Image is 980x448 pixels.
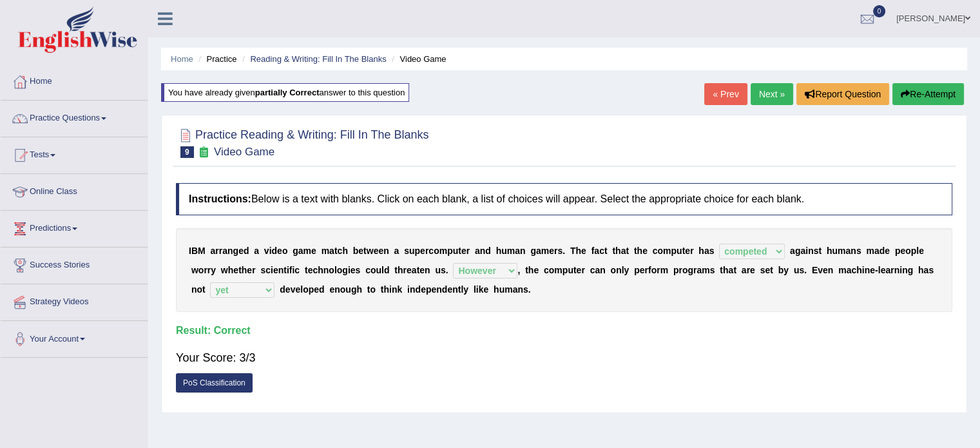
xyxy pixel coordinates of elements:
b: n [323,265,329,275]
b: p [911,246,917,256]
b: c [338,246,343,256]
b: s [814,246,819,256]
b: y [211,265,216,275]
b: e [581,246,586,256]
b: a [697,265,702,275]
b: e [461,246,466,256]
b: e [358,246,363,256]
b: d [272,246,278,256]
b: e [919,246,924,256]
b: t [283,265,287,275]
b: - [875,265,878,275]
b: u [832,246,838,256]
b: e [533,265,539,275]
b: g [795,246,801,256]
b: n [865,265,870,275]
b: r [207,265,211,275]
b: a [594,246,599,256]
b: . [446,265,448,275]
b: c [365,265,370,275]
b: a [704,246,709,256]
b: g [530,246,536,256]
li: Video Game [389,53,446,65]
b: u [435,265,441,275]
b: t [818,246,821,256]
b: i [899,265,902,275]
b: p [447,246,453,256]
b: r [466,246,470,256]
b: a [800,246,805,256]
b: T [570,246,576,256]
b: m [838,265,846,275]
a: Success Stories [1,248,148,280]
b: a [874,246,879,256]
b: o [370,284,376,295]
b: e [765,265,770,275]
b: a [329,246,334,256]
b: r [678,265,682,275]
b: n [520,246,526,256]
b: c [544,265,549,275]
b: t [381,284,384,295]
b: a [254,246,259,256]
b: n [436,284,442,295]
b: a [923,265,928,275]
b: m [439,246,447,256]
b: l [474,284,476,295]
b: c [599,246,604,256]
b: g [687,265,693,275]
b: d [244,246,249,256]
b: m [866,246,874,256]
b: l [334,265,337,275]
b: h [637,246,642,256]
b: e [238,246,244,256]
b: e [900,246,905,256]
b: t [770,265,773,275]
a: Reading & Writing: Fill In The Blanks [250,54,386,64]
a: PoS Classification [176,373,253,393]
b: o [198,265,204,275]
b: t [525,265,528,275]
b: y [783,265,789,275]
b: a [621,246,626,256]
b: i [292,265,294,275]
b: u [677,246,682,256]
b: e [247,265,252,275]
b: i [269,246,272,256]
b: e [483,284,488,295]
b: e [378,246,383,256]
b: e [351,265,356,275]
b: m [663,246,671,256]
b: l [878,265,881,275]
b: b [778,265,784,275]
b: m [507,246,515,256]
a: « Prev [704,83,747,105]
b: h [356,284,362,295]
b: o [549,265,555,275]
b: e [407,265,412,275]
a: Practice Questions [1,101,148,133]
b: a [222,246,227,256]
b: e [685,246,690,256]
b: . [804,265,807,275]
b: i [389,284,392,295]
b: s [260,265,265,275]
b: y [624,265,629,275]
b: g [233,246,239,256]
a: Predictions [1,211,148,243]
button: Re-Attempt [892,83,964,105]
b: m [303,246,311,256]
b: p [895,246,901,256]
b: r [215,246,218,256]
b: n [616,265,622,275]
b: m [322,246,329,256]
b: i [271,265,273,275]
b: h [496,246,502,256]
b: s [856,246,861,256]
b: l [916,246,919,256]
b: b [353,246,359,256]
b: e [311,246,316,256]
b: , [517,265,520,275]
b: r [693,265,697,275]
b: h [528,265,534,275]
